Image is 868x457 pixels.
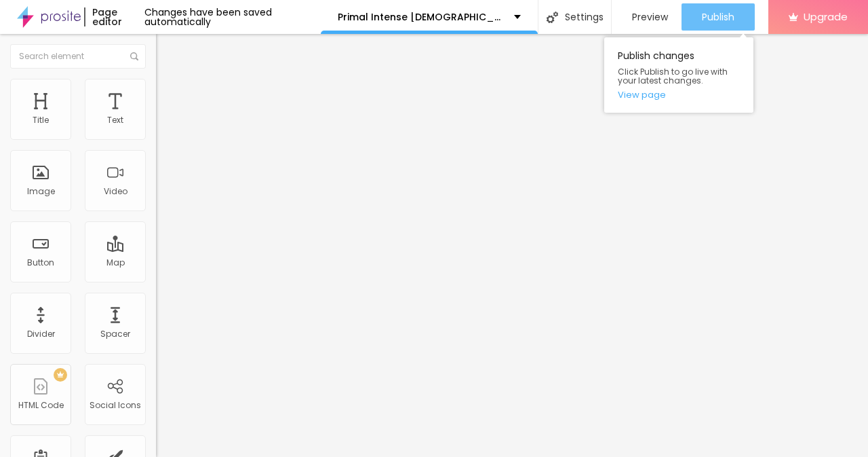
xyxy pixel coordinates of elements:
[604,37,753,113] div: Publish changes
[632,12,668,22] span: Preview
[130,52,138,60] img: Icone
[338,12,504,22] p: Primal Intense [DEMOGRAPHIC_DATA][MEDICAL_DATA] Gummies
[18,401,64,410] div: HTML Code
[156,34,868,457] iframe: Editor
[84,7,144,26] div: Page editor
[27,187,55,196] div: Image
[100,329,130,339] div: Spacer
[618,67,740,85] span: Click Publish to go live with your latest changes.
[804,11,848,22] span: Upgrade
[104,187,127,196] div: Video
[27,258,54,268] div: Button
[144,7,321,26] div: Changes have been saved automatically
[33,115,49,125] div: Title
[618,90,740,99] a: View page
[106,258,125,268] div: Map
[702,12,734,22] span: Publish
[10,44,146,69] input: Search element
[27,329,55,339] div: Divider
[612,3,682,31] button: Preview
[90,401,141,410] div: Social Icons
[107,115,123,125] div: Text
[682,3,755,31] button: Publish
[547,12,558,23] img: Icone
